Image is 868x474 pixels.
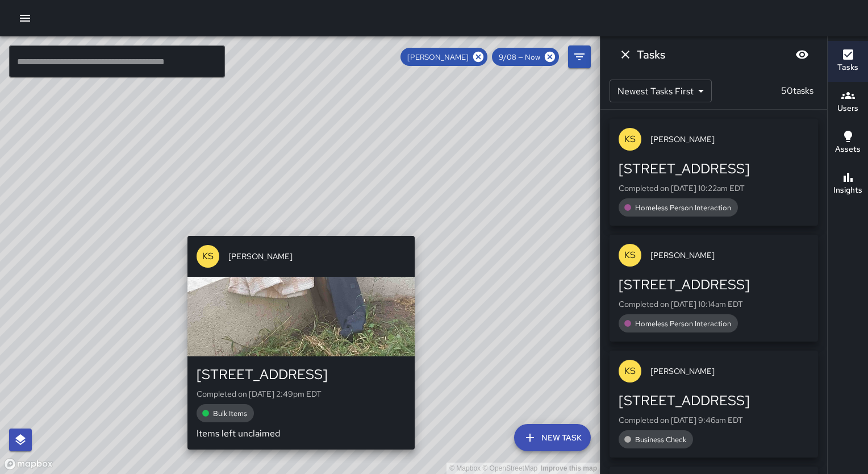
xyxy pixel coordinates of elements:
[514,424,591,451] button: New Task
[624,132,636,146] p: KS
[197,365,406,384] div: [STREET_ADDRESS]
[650,134,809,145] span: [PERSON_NAME]
[206,409,254,418] span: Bulk Items
[614,43,637,66] button: Dismiss
[619,182,809,194] p: Completed on [DATE] 10:22am EDT
[619,392,809,410] div: [STREET_ADDRESS]
[828,123,868,164] button: Assets
[492,52,547,62] span: 9/08 — Now
[619,298,809,310] p: Completed on [DATE] 10:14am EDT
[835,143,861,156] h6: Assets
[833,184,862,197] h6: Insights
[619,276,809,294] div: [STREET_ADDRESS]
[791,43,813,66] button: Blur
[619,160,809,178] div: [STREET_ADDRESS]
[637,45,665,64] h6: Tasks
[400,48,487,66] div: [PERSON_NAME]
[628,435,693,444] span: Business Check
[610,80,712,102] div: Newest Tasks First
[197,388,406,400] p: Completed on [DATE] 2:49pm EDT
[400,52,475,62] span: [PERSON_NAME]
[197,427,406,440] p: Items left unclaimed
[837,61,858,74] h6: Tasks
[650,365,809,377] span: [PERSON_NAME]
[828,82,868,123] button: Users
[828,164,868,205] button: Insights
[610,351,818,458] button: KS[PERSON_NAME][STREET_ADDRESS]Completed on [DATE] 9:46am EDTBusiness Check
[624,248,636,262] p: KS
[777,84,818,98] p: 50 tasks
[492,48,559,66] div: 9/08 — Now
[568,45,591,68] button: Filters
[187,236,415,450] button: KS[PERSON_NAME][STREET_ADDRESS]Completed on [DATE] 2:49pm EDTBulk ItemsItems left unclaimed
[228,251,406,262] span: [PERSON_NAME]
[628,203,738,213] span: Homeless Person Interaction
[619,414,809,426] p: Completed on [DATE] 9:46am EDT
[610,235,818,342] button: KS[PERSON_NAME][STREET_ADDRESS]Completed on [DATE] 10:14am EDTHomeless Person Interaction
[628,319,738,329] span: Homeless Person Interaction
[202,250,214,263] p: KS
[610,119,818,226] button: KS[PERSON_NAME][STREET_ADDRESS]Completed on [DATE] 10:22am EDTHomeless Person Interaction
[828,41,868,82] button: Tasks
[837,102,858,115] h6: Users
[624,364,636,378] p: KS
[650,250,809,261] span: [PERSON_NAME]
